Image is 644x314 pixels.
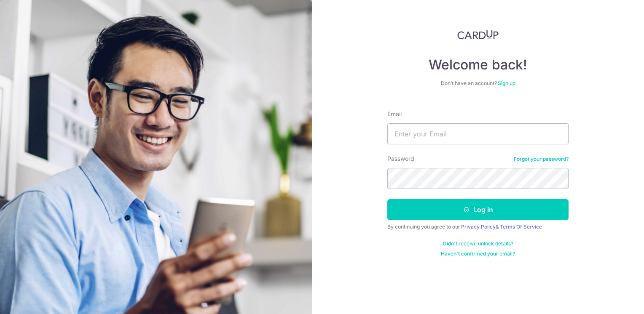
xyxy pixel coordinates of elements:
a: Forgot your password? [514,156,569,162]
a: Terms Of Service [500,224,542,230]
button: Log in [387,199,569,220]
img: CardUp Logo [457,29,499,40]
div: Don’t have an account? [387,80,569,87]
a: Haven't confirmed your email? [441,250,515,257]
a: Privacy Policy [461,224,496,230]
div: By continuing you agree to our & [387,224,569,230]
a: Didn't receive unlock details? [443,240,513,247]
label: Email [387,110,402,118]
h4: Welcome back! [387,56,569,73]
label: Password [387,154,414,163]
input: Enter your Email [387,123,569,144]
a: Sign up [498,80,515,86]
